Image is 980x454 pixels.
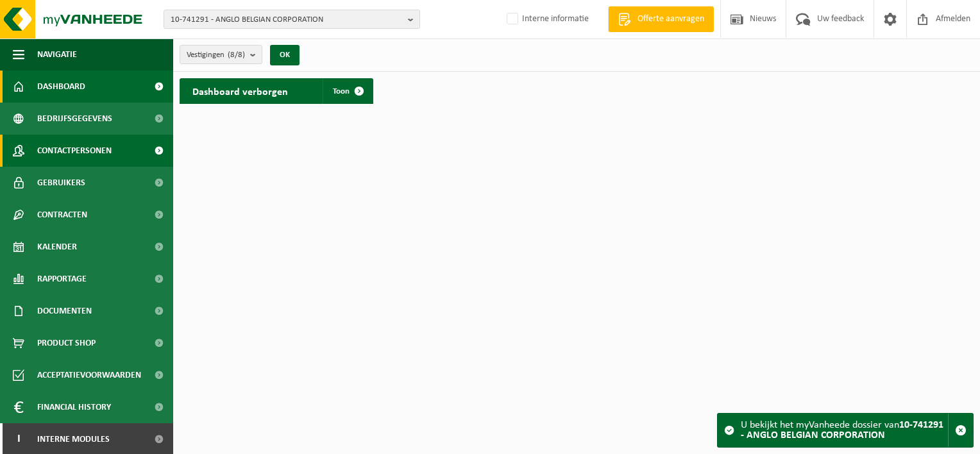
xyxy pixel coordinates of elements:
button: OK [270,45,300,65]
button: 10-741291 - ANGLO BELGIAN CORPORATION [164,10,420,29]
div: U bekijkt het myVanheede dossier van [741,414,948,447]
span: Bedrijfsgegevens [37,103,112,135]
h2: Dashboard verborgen [180,78,301,103]
span: Rapportage [37,263,87,295]
span: 10-741291 - ANGLO BELGIAN CORPORATION [171,10,403,29]
span: Documenten [37,295,92,327]
span: Product Shop [37,327,96,359]
span: Dashboard [37,71,85,103]
a: Toon [323,78,372,104]
span: Gebruikers [37,167,85,199]
span: Contracten [37,199,87,231]
span: Offerte aanvragen [634,13,707,26]
span: Contactpersonen [37,135,112,167]
button: Vestigingen(8/8) [180,45,262,64]
span: Toon [333,87,350,96]
span: Navigatie [37,38,77,71]
span: Acceptatievoorwaarden [37,359,141,391]
span: Kalender [37,231,77,263]
a: Offerte aanvragen [608,6,714,32]
count: (8/8) [228,51,245,59]
strong: 10-741291 - ANGLO BELGIAN CORPORATION [741,420,943,441]
span: Vestigingen [187,46,245,65]
span: Financial History [37,391,111,423]
label: Interne informatie [504,10,589,29]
